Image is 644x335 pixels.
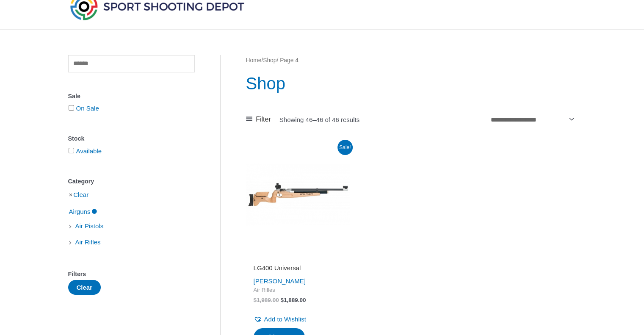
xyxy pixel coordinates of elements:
[256,113,271,126] span: Filter
[337,140,353,155] span: Sale!
[254,287,343,294] span: Air Rifles
[254,297,257,303] span: $
[280,297,284,303] span: $
[75,235,102,249] span: Air Rifles
[68,280,101,295] button: Clear
[246,113,271,126] a: Filter
[68,268,195,280] div: Filters
[76,105,99,112] a: On Sale
[246,72,576,95] h1: Shop
[73,191,88,198] a: Clear
[279,116,359,123] p: Showing 46–46 of 46 results
[246,55,576,66] nav: Breadcrumb
[254,277,306,285] a: [PERSON_NAME]
[68,205,91,219] span: Airguns
[246,142,350,246] img: LG400 Universal
[254,264,343,272] h2: LG400 Universal
[488,112,576,126] select: Shop order
[280,297,306,303] bdi: 1,889.00
[68,133,195,145] div: Stock
[264,316,306,323] span: Add to Wishlist
[254,252,343,262] iframe: Customer reviews powered by Trustpilot
[68,175,195,188] div: Category
[254,297,279,303] bdi: 1,989.00
[254,264,343,275] a: LG400 Universal
[68,90,195,102] div: Sale
[75,238,102,245] a: Air Rifles
[69,105,74,111] input: On Sale
[68,208,98,215] a: Airguns
[263,57,276,64] a: Shop
[69,148,74,153] input: Available
[246,57,262,64] a: Home
[75,219,105,233] span: Air Pistols
[254,313,306,325] a: Add to Wishlist
[76,147,102,155] a: Available
[75,222,105,229] a: Air Pistols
